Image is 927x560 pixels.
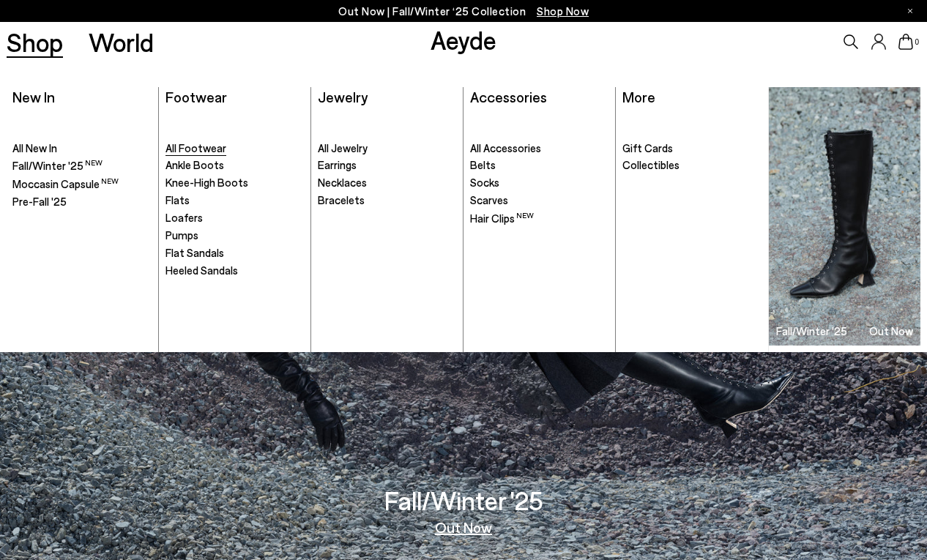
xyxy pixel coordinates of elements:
a: Hair Clips [470,211,609,226]
a: New In [12,88,55,105]
span: All Jewelry [318,141,368,154]
span: Knee-High Boots [165,176,248,189]
h3: Fall/Winter '25 [384,488,543,513]
a: More [622,88,655,105]
span: Bracelets [318,193,365,206]
a: Flats [165,193,305,208]
a: Collectibles [622,158,762,173]
a: All Jewelry [318,141,457,156]
span: All New In [12,141,57,154]
span: 0 [913,38,920,46]
span: Socks [470,176,499,189]
a: Heeled Sandals [165,264,305,278]
span: Loafers [165,211,203,224]
a: Knee-High Boots [165,176,305,190]
a: All New In [12,141,152,156]
span: Moccasin Capsule [12,177,119,190]
span: Belts [470,158,496,171]
a: Bracelets [318,193,457,208]
span: Heeled Sandals [165,264,238,277]
a: Pre-Fall '25 [12,195,152,209]
a: All Footwear [165,141,305,156]
span: Scarves [470,193,508,206]
a: Socks [470,176,609,190]
a: Fall/Winter '25 Out Now [769,87,920,346]
a: Aeyde [431,24,496,55]
a: Fall/Winter '25 [12,158,152,173]
a: Moccasin Capsule [12,176,152,192]
span: Ankle Boots [165,158,224,171]
span: All Accessories [470,141,541,154]
span: Earrings [318,158,357,171]
span: Collectibles [622,158,680,171]
a: Out Now [435,520,492,534]
span: All Footwear [165,141,226,154]
a: Ankle Boots [165,158,305,173]
a: 0 [898,34,913,50]
span: Fall/Winter '25 [12,159,103,172]
h3: Out Now [869,326,913,337]
a: Earrings [318,158,457,173]
a: Accessories [470,88,547,105]
span: Flats [165,193,190,206]
span: Necklaces [318,176,367,189]
a: World [89,29,154,55]
a: Necklaces [318,176,457,190]
a: Jewelry [318,88,368,105]
a: Footwear [165,88,227,105]
a: Belts [470,158,609,173]
a: Gift Cards [622,141,762,156]
a: Shop [7,29,63,55]
span: Pumps [165,228,198,242]
p: Out Now | Fall/Winter ‘25 Collection [338,2,589,20]
a: All Accessories [470,141,609,156]
a: Loafers [165,211,305,225]
span: Gift Cards [622,141,673,154]
a: Flat Sandals [165,246,305,261]
span: Flat Sandals [165,246,224,259]
h3: Fall/Winter '25 [776,326,847,337]
a: Pumps [165,228,305,243]
a: Scarves [470,193,609,208]
span: Navigate to /collections/new-in [537,4,589,18]
span: Hair Clips [470,212,534,225]
img: Group_1295_900x.jpg [769,87,920,346]
span: Pre-Fall '25 [12,195,67,208]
